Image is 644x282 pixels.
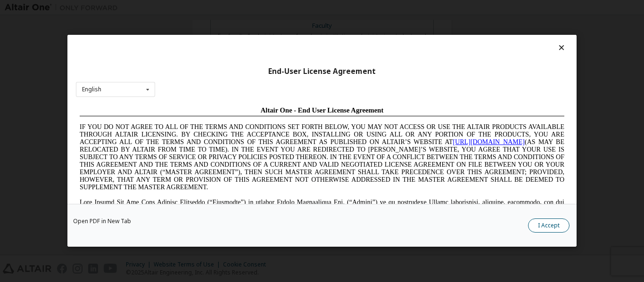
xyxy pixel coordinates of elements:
[377,36,449,43] a: [URL][DOMAIN_NAME]
[528,219,570,233] button: I Accept
[4,21,488,88] span: IF YOU DO NOT AGREE TO ALL OF THE TERMS AND CONDITIONS SET FORTH BELOW, YOU MAY NOT ACCESS OR USE...
[82,87,101,92] div: English
[76,67,568,76] div: End-User License Agreement
[73,219,131,225] a: Open PDF in New Tab
[4,96,488,163] span: Lore Ipsumd Sit Ame Cons Adipisc Elitseddo (“Eiusmodte”) in utlabor Etdolo Magnaaliqua Eni. (“Adm...
[185,4,308,11] span: Altair One - End User License Agreement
